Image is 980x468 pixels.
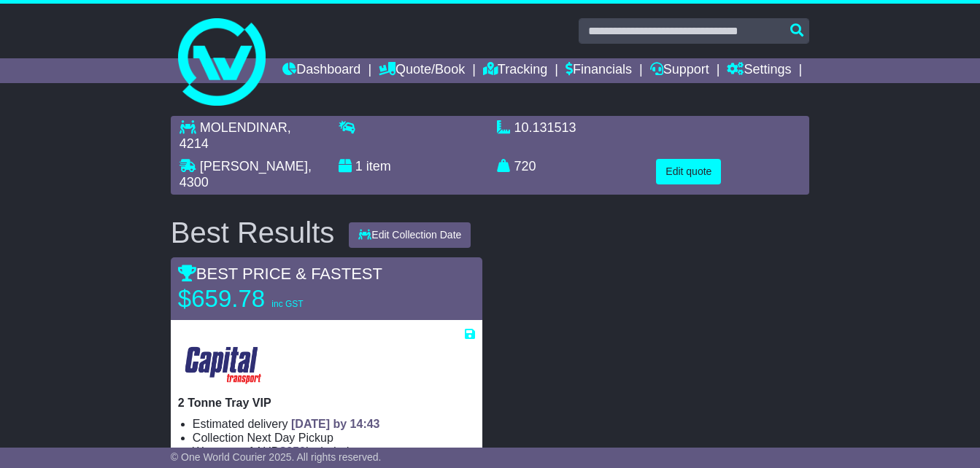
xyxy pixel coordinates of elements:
[178,396,476,410] p: 2 Tonne Tray VIP
[650,58,709,83] a: Support
[279,445,306,458] span: $
[514,159,536,173] span: 720
[271,299,303,309] span: inc GST
[193,417,476,431] li: Estimated delivery
[171,451,382,463] span: © One World Courier 2025. All rights reserved.
[355,159,363,173] span: 1
[349,222,471,248] button: Edit Collection Date
[247,432,333,444] span: Next Day Pickup
[291,418,380,430] span: [DATE] by 14:43
[514,120,576,135] span: 10.131513
[286,445,306,458] span: 250
[178,342,269,389] img: CapitalTransport: 2 Tonne Tray VIP
[282,58,360,83] a: Dashboard
[163,217,342,249] div: Best Results
[656,159,721,184] button: Edit quote
[193,431,476,445] li: Collection
[727,58,791,83] a: Settings
[193,445,476,459] li: Warranty of AUD included.
[483,58,547,83] a: Tracking
[200,120,288,135] span: MOLENDINAR
[379,58,465,83] a: Quote/Book
[178,284,360,313] p: $659.78
[180,159,312,190] span: , 4300
[180,120,291,151] span: , 4214
[366,159,391,173] span: item
[178,265,382,283] span: BEST PRICE & FASTEST
[566,58,632,83] a: Financials
[200,159,308,173] span: [PERSON_NAME]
